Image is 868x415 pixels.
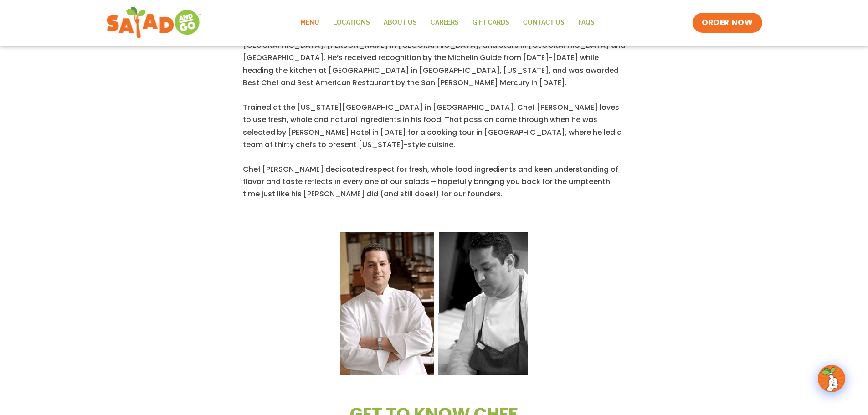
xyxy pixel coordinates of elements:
img: new-SAG-logo-768×292 [106,5,202,41]
p: Chef [PERSON_NAME] dedicated respect for fresh, whole food ingredients and keen understanding of ... [243,163,626,200]
a: ORDER NOW [693,13,762,33]
a: Contact Us [516,12,571,33]
img: wpChatIcon [819,366,844,391]
a: Menu [293,12,326,33]
p: Trained at the [US_STATE][GEOGRAPHIC_DATA] in [GEOGRAPHIC_DATA], Chef [PERSON_NAME] loves to use ... [243,101,626,151]
a: Locations [326,12,377,33]
img: Two photos of Chef Patino in a kitchen [340,232,528,375]
a: FAQs [571,12,601,33]
a: Careers [424,12,466,33]
a: GIFT CARDS [466,12,516,33]
span: ORDER NOW [702,17,753,28]
nav: Menu [293,12,601,33]
a: About Us [377,12,424,33]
